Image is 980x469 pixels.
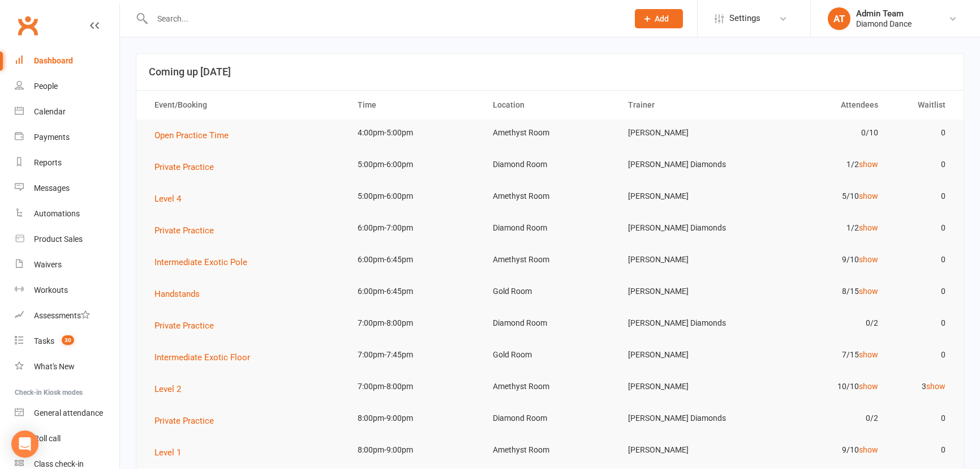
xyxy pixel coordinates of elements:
a: Product Sales [15,227,119,252]
td: 0/10 [753,120,888,146]
a: show [859,191,878,201]
td: 6:00pm-6:45pm [347,278,483,305]
td: 0 [888,437,956,463]
td: 0/2 [753,405,888,432]
span: Settings [729,6,760,31]
h3: Coming up [DATE] [149,66,951,78]
a: People [15,74,119,99]
td: [PERSON_NAME] [618,342,753,368]
div: Reports [34,158,62,167]
td: [PERSON_NAME] [618,246,753,273]
a: Assessments [15,303,119,329]
td: 7:00pm-8:00pm [347,310,483,336]
div: General attendance [34,408,103,417]
td: Diamond Room [483,215,618,241]
td: Diamond Room [483,310,618,336]
span: Private Practice [154,162,214,172]
td: [PERSON_NAME] Diamonds [618,151,753,178]
a: Reports [15,150,119,176]
div: Product Sales [34,234,83,244]
td: 0 [888,215,956,241]
td: 8:00pm-9:00pm [347,437,483,463]
div: Tasks [34,336,54,346]
td: [PERSON_NAME] Diamonds [618,310,753,336]
a: show [859,445,878,454]
button: Private Practice [154,414,222,428]
span: Level 2 [154,384,181,394]
span: Private Practice [154,416,214,426]
td: Gold Room [483,278,618,305]
td: 7/15 [753,342,888,368]
button: Level 1 [154,446,189,459]
td: 6:00pm-7:00pm [347,215,483,241]
div: Class check-in [34,459,84,468]
th: Trainer [618,91,753,120]
td: Amethyst Room [483,437,618,463]
button: Private Practice [154,224,222,237]
span: 30 [62,335,74,345]
div: What's New [34,362,75,371]
td: [PERSON_NAME] Diamonds [618,405,753,432]
td: 5:00pm-6:00pm [347,183,483,210]
td: 0 [888,310,956,336]
div: AT [828,7,850,30]
td: Amethyst Room [483,373,618,400]
td: 9/10 [753,437,888,463]
td: 0/2 [753,310,888,336]
td: 0 [888,120,956,146]
a: show [859,223,878,232]
button: Handstands [154,287,208,301]
a: show [926,382,945,391]
a: What's New [15,354,119,380]
td: 0 [888,342,956,368]
button: Private Practice [154,160,222,174]
td: 1/2 [753,151,888,178]
span: Open Practice Time [154,130,229,140]
span: Level 4 [154,194,181,204]
a: Dashboard [15,48,119,74]
div: Diamond Dance [856,19,912,29]
div: Calendar [34,107,66,116]
td: 0 [888,278,956,305]
td: [PERSON_NAME] [618,278,753,305]
a: Tasks 30 [15,329,119,354]
a: Automations [15,201,119,227]
a: Workouts [15,278,119,303]
td: 6:00pm-6:45pm [347,246,483,273]
td: 3 [888,373,956,400]
span: Intermediate Exotic Floor [154,352,250,363]
button: Intermediate Exotic Floor [154,351,258,364]
td: Amethyst Room [483,246,618,273]
td: 1/2 [753,215,888,241]
td: 8/15 [753,278,888,305]
div: Messages [34,184,70,193]
button: Open Practice Time [154,129,237,142]
span: Private Practice [154,321,214,331]
td: 8:00pm-9:00pm [347,405,483,432]
td: [PERSON_NAME] [618,120,753,146]
a: show [859,350,878,359]
td: 0 [888,246,956,273]
button: Intermediate Exotic Pole [154,255,255,269]
a: Clubworx [14,11,42,40]
span: Handstands [154,289,200,299]
span: Private Practice [154,225,214,236]
td: Amethyst Room [483,183,618,210]
td: 5:00pm-6:00pm [347,151,483,178]
button: Add [635,9,683,28]
td: Amethyst Room [483,120,618,146]
th: Event/Booking [144,91,347,120]
span: Intermediate Exotic Pole [154,257,247,267]
a: General attendance kiosk mode [15,400,119,426]
a: Waivers [15,252,119,278]
td: Diamond Room [483,405,618,432]
div: Payments [34,133,70,142]
div: Open Intercom Messenger [11,430,38,458]
td: [PERSON_NAME] Diamonds [618,215,753,241]
a: Roll call [15,426,119,451]
div: People [34,82,58,91]
td: 7:00pm-8:00pm [347,373,483,400]
a: show [859,382,878,391]
td: [PERSON_NAME] [618,183,753,210]
input: Search... [149,11,620,27]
